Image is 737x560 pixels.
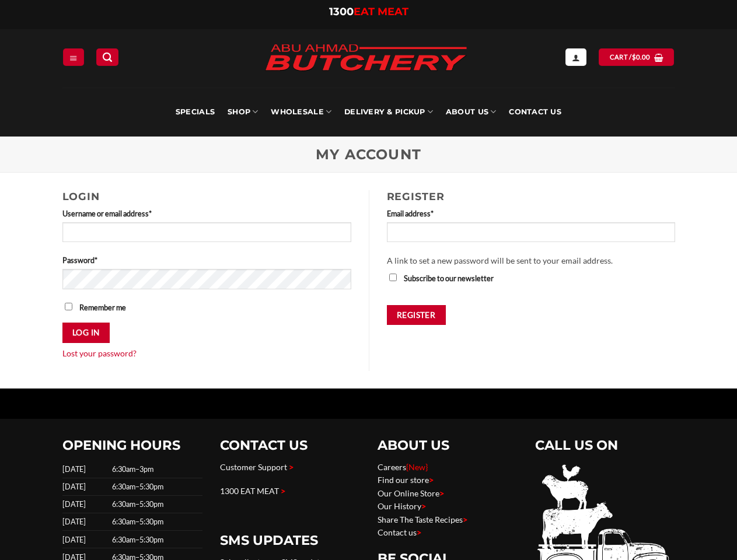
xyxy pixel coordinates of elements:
[176,87,215,136] a: Specials
[378,527,421,537] a: Contact us>
[439,488,444,498] span: >
[289,462,294,472] span: >
[271,87,331,136] a: Wholesale
[446,87,496,136] a: About Us
[109,478,202,496] td: 6:30am–5:30pm
[378,488,444,498] a: Our Online Store>
[220,437,360,454] h2: CONTACT US
[417,527,421,537] span: >
[387,305,446,325] button: Register
[535,437,675,454] h2: CALL US ON
[281,486,285,496] span: >
[96,48,118,65] a: Search
[62,208,351,219] label: Username or email address
[109,531,202,548] td: 6:30am–5:30pm
[62,513,109,531] td: [DATE]
[387,254,675,268] p: A link to set a new password will be sent to your email address.
[329,5,354,18] span: 1300
[109,513,202,531] td: 6:30am–5:30pm
[344,87,433,136] a: Delivery & Pickup
[62,461,109,478] td: [DATE]
[329,5,408,18] a: 1300EAT MEAT
[220,532,360,549] h2: SMS UPDATES
[406,462,428,472] span: {New}
[387,208,675,219] label: Email address
[463,514,467,524] span: >
[220,486,279,496] a: 1300 EAT MEAT
[62,531,109,548] td: [DATE]
[62,146,675,163] h1: My Account
[610,52,651,62] span: Cart /
[389,274,397,281] input: Subscribe to our newsletter
[509,87,561,136] a: Contact Us
[62,437,202,454] h2: OPENING HOURS
[62,478,109,496] td: [DATE]
[378,514,467,524] a: Share The Taste Recipes>
[378,501,426,511] a: Our History>
[599,48,674,65] a: View cart
[109,496,202,513] td: 6:30am–5:30pm
[378,437,518,454] h2: ABOUT US
[62,348,137,358] a: Lost your password?
[109,461,202,478] td: 6:30am–3pm
[255,36,477,80] img: Abu Ahmad Butchery
[378,462,428,472] a: Careers{New}
[79,303,126,312] span: Remember me
[228,87,258,136] a: SHOP
[220,462,287,472] a: Customer Support
[387,190,675,202] h2: Register
[565,48,586,65] a: Login
[632,52,636,62] span: $
[404,274,494,283] span: Subscribe to our newsletter
[632,53,651,61] bdi: 0.00
[65,303,72,310] input: Remember me
[421,501,426,511] span: >
[378,475,434,485] a: Find our store>
[62,254,351,266] label: Password
[63,48,84,65] a: Menu
[62,190,351,202] h2: Login
[62,323,110,343] button: Log in
[429,475,434,485] span: >
[62,496,109,513] td: [DATE]
[354,5,408,18] span: EAT MEAT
